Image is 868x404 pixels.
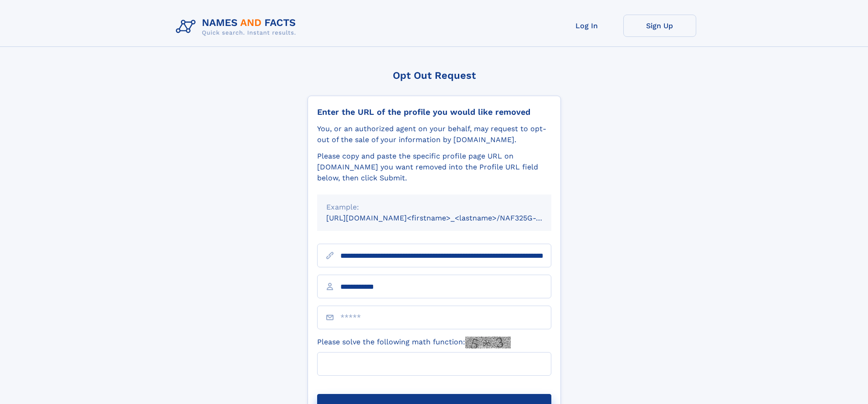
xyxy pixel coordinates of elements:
a: Log In [550,15,623,37]
img: Logo Names and Facts [172,15,303,39]
div: Example: [326,202,542,213]
div: Enter the URL of the profile you would like removed [317,107,551,117]
div: Opt Out Request [308,70,561,81]
div: You, or an authorized agent on your behalf, may request to opt-out of the sale of your informatio... [317,123,551,145]
div: Please copy and paste the specific profile page URL on [DOMAIN_NAME] you want removed into the Pr... [317,151,551,184]
a: Sign Up [623,15,696,37]
small: [URL][DOMAIN_NAME]<firstname>_<lastname>/NAF325G-xxxxxxxx [326,214,569,222]
label: Please solve the following math function: [317,337,511,348]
